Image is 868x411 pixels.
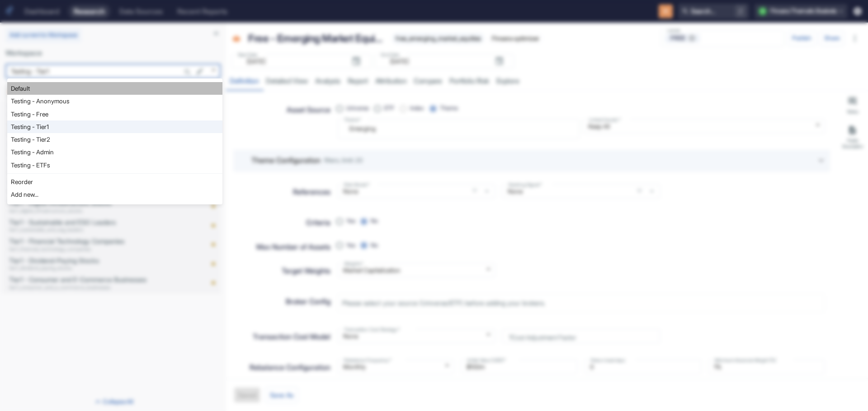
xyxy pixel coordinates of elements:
[7,133,222,146] li: Testing - Tier2
[7,82,222,95] li: Default
[7,95,222,107] li: Testing - Anonymous
[7,175,222,188] li: Reorder
[7,188,222,201] li: Add new...
[7,108,222,120] li: Testing - Free
[7,120,222,133] li: Testing - Tier1
[7,159,222,171] li: Testing - ETFs
[7,146,222,158] li: Testing - Admin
